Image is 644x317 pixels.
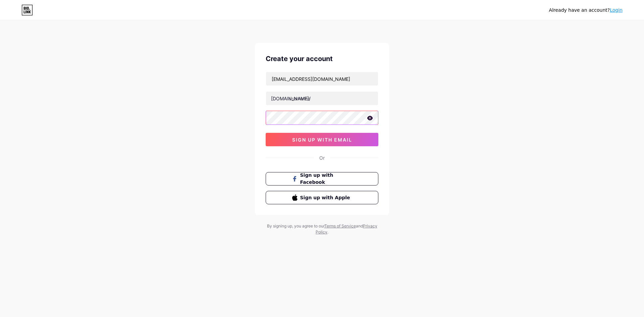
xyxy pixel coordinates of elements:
span: Sign up with Facebook [300,172,352,186]
div: [DOMAIN_NAME]/ [271,95,311,102]
button: sign up with email [266,133,378,146]
button: Sign up with Apple [266,191,378,204]
div: Create your account [266,54,378,64]
a: Terms of Service [324,223,356,228]
div: Or [319,154,325,161]
span: Sign up with Apple [300,194,352,201]
div: By signing up, you agree to our and . [265,223,379,235]
button: Sign up with Facebook [266,172,378,186]
input: Email [266,72,378,86]
input: username [266,92,378,105]
a: Login [610,7,623,13]
div: Already have an account? [549,7,623,14]
span: sign up with email [292,137,352,143]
